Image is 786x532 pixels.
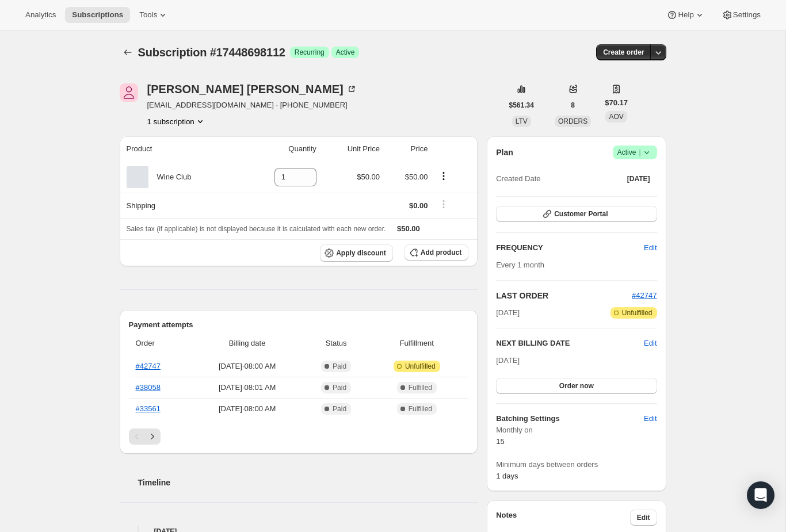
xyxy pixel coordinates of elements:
span: [DATE] · 08:00 AM [194,403,300,415]
span: Sales tax (if applicable) is not displayed because it is calculated with each new order. [127,225,386,233]
span: 15 [496,437,504,446]
button: Analytics [18,7,63,23]
span: Order now [559,381,594,391]
a: #42747 [632,291,657,300]
span: Status [307,338,365,349]
button: Edit [630,510,657,526]
span: Subscription #17448698112 [138,46,285,59]
a: #33561 [136,404,161,413]
button: 8 [564,97,582,113]
span: Paid [333,383,346,392]
h2: LAST ORDER [496,290,632,301]
span: AOV [609,113,623,121]
h6: Batching Settings [496,413,644,424]
span: Help [678,10,693,20]
button: Product actions [147,116,206,127]
button: Next [144,428,161,445]
button: #42747 [632,290,657,301]
span: Fulfilled [409,404,432,414]
span: Paid [333,404,346,414]
div: Wine Club [148,171,192,183]
span: Analytics [25,10,56,20]
span: [DATE] [496,307,520,319]
a: #38058 [136,383,161,392]
span: 8 [571,101,575,110]
span: $561.34 [509,101,534,110]
button: Subscriptions [65,7,130,23]
div: Open Intercom Messenger [747,481,774,509]
button: [DATE] [620,171,657,187]
span: Edit [644,413,657,424]
span: Recurring [295,48,325,57]
h2: Plan [496,147,513,158]
button: Subscriptions [120,44,136,60]
span: [DATE] [496,356,520,365]
span: Active [336,48,355,57]
button: Create order [596,44,651,60]
span: 1 days [496,472,518,480]
span: Edit [644,242,657,254]
button: Settings [715,7,768,23]
span: Jessica Braslow [120,83,138,102]
span: Edit [637,513,650,522]
th: Unit Price [320,136,383,162]
th: Price [383,136,431,162]
div: [PERSON_NAME] [PERSON_NAME] [147,83,357,95]
a: #42747 [136,362,161,370]
th: Product [120,136,241,162]
h2: NEXT BILLING DATE [496,338,644,349]
span: Add product [421,248,461,257]
span: $50.00 [357,173,380,181]
span: Active [617,147,653,158]
th: Quantity [241,136,320,162]
span: Unfulfilled [622,308,653,317]
span: Unfulfilled [405,362,436,371]
span: Customer Portal [554,209,608,219]
button: Edit [637,409,663,428]
span: Fulfillment [372,338,461,349]
button: Tools [132,7,175,23]
button: Shipping actions [434,198,453,210]
span: $0.00 [409,201,428,210]
button: Apply discount [320,244,393,262]
span: Paid [333,362,346,371]
span: Tools [139,10,157,20]
button: Product actions [434,170,453,182]
span: Settings [733,10,761,20]
button: Add product [405,244,468,261]
h2: FREQUENCY [496,242,644,254]
span: [EMAIL_ADDRESS][DOMAIN_NAME] · [PHONE_NUMBER] [147,99,357,111]
button: Order now [496,378,657,394]
button: Edit [637,239,663,257]
button: $561.34 [502,97,541,113]
button: Customer Portal [496,206,657,222]
span: Create order [603,48,644,57]
span: [DATE] · 08:01 AM [194,382,300,393]
span: Subscriptions [72,10,123,20]
button: Edit [644,338,657,349]
nav: Pagination [129,428,469,445]
span: LTV [516,117,528,125]
th: Shipping [120,193,241,218]
span: Billing date [194,338,300,349]
span: $50.00 [397,224,420,233]
span: Created Date [496,173,540,185]
h2: Timeline [138,477,478,488]
h2: Payment attempts [129,319,469,331]
span: ORDERS [558,117,587,125]
span: | [639,148,640,157]
button: Help [659,7,712,23]
th: Order [129,331,191,356]
span: Monthly on [496,424,657,436]
span: $70.17 [605,97,628,109]
span: Apply discount [336,248,386,258]
span: [DATE] [627,174,650,183]
h3: Notes [496,510,630,526]
span: [DATE] · 08:00 AM [194,361,300,372]
span: Every 1 month [496,261,544,269]
span: Minimum days between orders [496,459,657,470]
span: $50.00 [405,173,428,181]
span: Fulfilled [409,383,432,392]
